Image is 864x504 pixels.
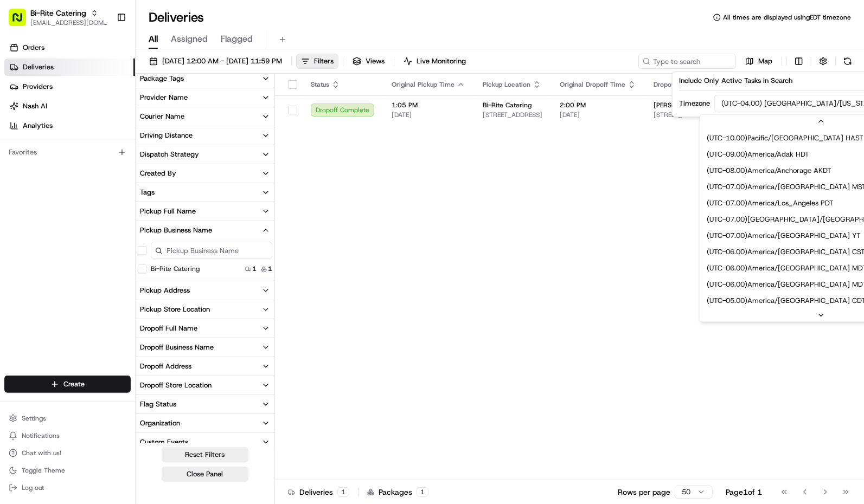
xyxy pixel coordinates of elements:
[11,104,30,123] img: 1736555255976-a54dd68f-1ca7-489b-9aae-adbdc363a1c4
[707,166,831,176] span: ( UTC-08.00 ) America/Anchorage AKDT
[11,43,197,61] p: Welcome 👋
[707,231,861,241] span: ( UTC-07.00 ) America/[GEOGRAPHIC_DATA] YT
[37,104,178,114] div: Start new chat
[22,157,83,168] span: Knowledge Base
[707,133,863,143] span: ( UTC-10.00 ) Pacific/[GEOGRAPHIC_DATA] HAST
[184,107,197,120] button: Start new chat
[92,158,100,167] div: 💻
[76,183,131,192] a: Powered byPylon
[28,70,179,81] input: Clear
[707,198,834,208] span: ( UTC-07.00 ) America/Los_Angeles PDT
[707,150,809,159] span: ( UTC-09.00 ) America/Adak HDT
[103,157,174,168] span: API Documentation
[11,158,20,167] div: 📗
[87,153,178,172] a: 💻API Documentation
[37,114,137,123] div: We're available if you need us!
[11,11,33,33] img: Nash
[7,153,87,172] a: 📗Knowledge Base
[108,184,131,192] span: Pylon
